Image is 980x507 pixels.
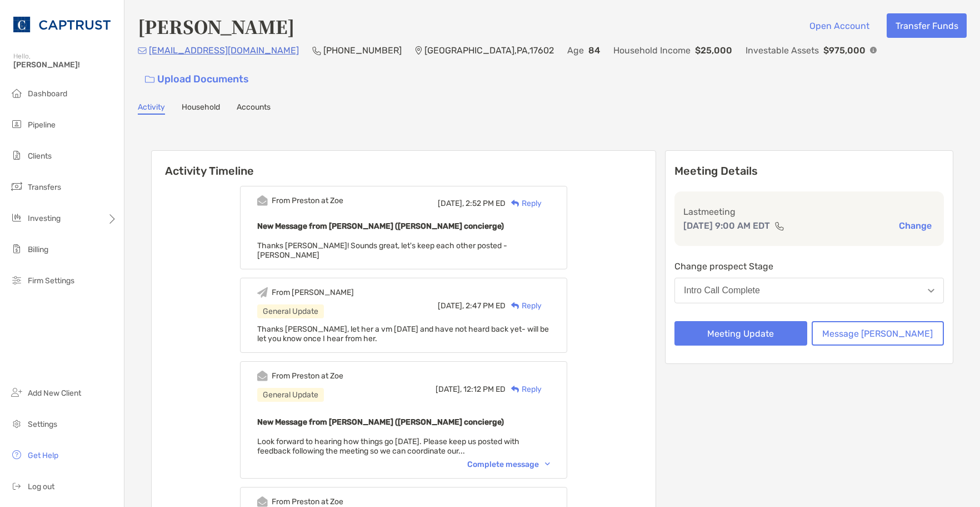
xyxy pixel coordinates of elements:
img: communication type [774,221,784,230]
p: Change prospect Stage [674,259,944,273]
img: Info Icon [870,47,877,53]
span: 2:47 PM ED [466,301,506,311]
img: dashboard icon [10,86,23,100]
span: Dashboard [28,89,67,99]
img: clients icon [10,149,23,162]
button: Change [896,220,935,232]
b: New Message from [PERSON_NAME] ([PERSON_NAME] concierge) [257,221,504,231]
p: [GEOGRAPHIC_DATA] , PA , 17602 [424,43,554,57]
h4: [PERSON_NAME] [138,13,294,39]
span: Log out [28,482,54,491]
span: Thanks [PERSON_NAME]! Sounds great, let's keep each other posted -[PERSON_NAME] [257,241,507,260]
button: Intro Call Complete [674,278,944,303]
span: [DATE], [438,301,464,311]
p: Investable Assets [746,43,819,57]
p: $25,000 [695,43,732,57]
div: Intro Call Complete [684,286,760,296]
span: Pipeline [28,120,56,130]
img: Event icon [257,496,268,507]
span: Settings [28,420,57,429]
img: CAPTRUST Logo [13,4,111,45]
a: Accounts [237,102,271,115]
img: Reply icon [511,302,519,309]
span: Billing [28,245,48,254]
img: logout icon [10,479,23,493]
span: Transfers [28,183,61,192]
button: Meeting Update [674,321,807,346]
div: From Preston at Zoe [272,371,343,381]
img: Event icon [257,195,268,206]
div: From Preston at Zoe [272,196,343,205]
span: [DATE], [436,385,462,394]
div: Complete message [467,460,550,469]
img: Email Icon [138,47,147,54]
img: Phone Icon [312,46,321,55]
span: [PERSON_NAME]! [13,60,117,70]
a: Household [182,102,220,115]
p: [DATE] 9:00 AM EDT [683,219,770,233]
span: Add New Client [28,388,81,398]
div: Reply [506,300,542,312]
p: Last meeting [683,205,935,219]
img: billing icon [10,242,23,255]
img: Event icon [257,287,268,298]
div: From [PERSON_NAME] [272,288,354,297]
img: pipeline icon [10,117,23,131]
div: From Preston at Zoe [272,497,343,506]
span: Get Help [28,451,58,460]
div: Reply [506,383,542,395]
img: Chevron icon [545,462,550,466]
p: $975,000 [823,43,866,57]
a: Activity [138,102,165,115]
button: Transfer Funds [887,13,967,38]
div: Reply [506,198,542,209]
p: [EMAIL_ADDRESS][DOMAIN_NAME] [149,43,299,57]
span: [DATE], [438,199,464,208]
span: Investing [28,214,61,223]
img: Event icon [257,371,268,381]
p: Age [567,43,584,57]
img: investing icon [10,211,23,224]
span: 12:12 PM ED [463,385,506,394]
img: Reply icon [511,386,519,393]
img: add_new_client icon [10,386,23,399]
img: get-help icon [10,448,23,461]
img: Location Icon [415,46,422,55]
img: firm-settings icon [10,273,23,287]
span: Look forward to hearing how things go [DATE]. Please keep us posted with feedback following the m... [257,437,519,456]
button: Open Account [801,13,878,38]
div: General Update [257,388,324,402]
img: Reply icon [511,200,519,207]
img: transfers icon [10,180,23,193]
p: Meeting Details [674,164,944,178]
span: Thanks [PERSON_NAME], let her a vm [DATE] and have not heard back yet- will be let you know once ... [257,324,549,343]
p: 84 [588,43,600,57]
img: Open dropdown arrow [928,289,934,293]
button: Message [PERSON_NAME] [812,321,944,346]
img: button icon [145,76,154,83]
a: Upload Documents [138,67,256,91]
b: New Message from [PERSON_NAME] ([PERSON_NAME] concierge) [257,417,504,427]
span: Firm Settings [28,276,74,286]
img: settings icon [10,417,23,430]
h6: Activity Timeline [152,151,656,178]
div: General Update [257,304,324,318]
span: Clients [28,151,52,161]
span: 2:52 PM ED [466,199,506,208]
p: [PHONE_NUMBER] [323,43,402,57]
p: Household Income [613,43,691,57]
